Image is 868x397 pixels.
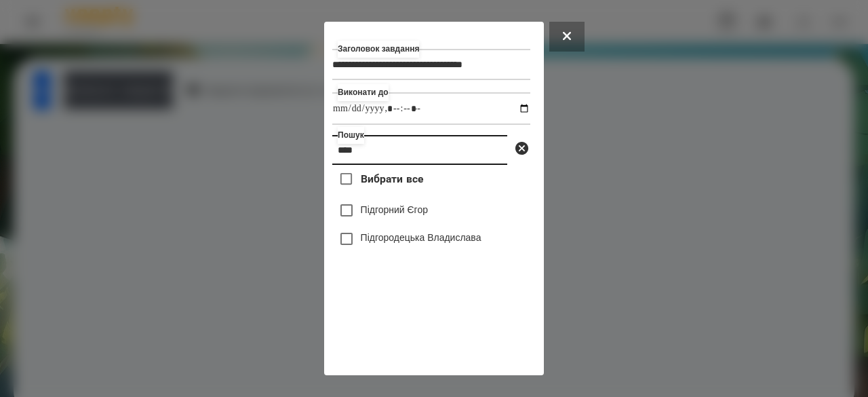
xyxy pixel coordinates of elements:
label: Пошук [338,127,364,144]
label: Заголовок завдання [338,41,419,58]
label: Підгорний Єгор [361,203,428,216]
label: Підгородецька Владислава [361,231,481,244]
label: Виконати до [338,84,389,101]
span: Вибрати все [361,171,424,187]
